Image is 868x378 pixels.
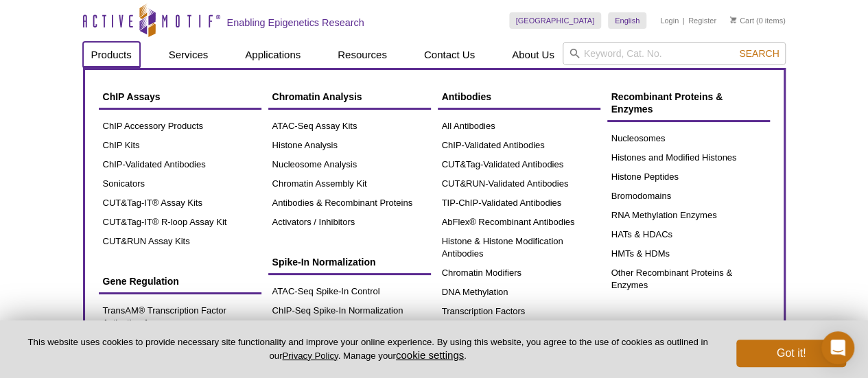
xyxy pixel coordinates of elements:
a: Antibodies & Recombinant Proteins [268,193,431,213]
a: All Antibodies [438,117,600,136]
a: Histones and Modified Histones [607,148,770,167]
span: Spike-In Normalization [272,257,376,268]
a: Products [83,42,140,68]
a: Nucleosomes [607,129,770,148]
a: Cart [730,16,754,25]
span: Search [739,48,779,59]
a: Register [688,16,716,25]
a: ChIP Assays [99,84,261,110]
a: ChIP-Validated Antibodies [99,155,261,174]
p: This website uses cookies to provide necessary site functionality and improve your online experie... [22,336,714,362]
a: HMTs & HDMs [607,244,770,263]
a: DNA Methylation [438,283,600,302]
a: AbFlex® Recombinant Antibodies [438,213,600,232]
a: RNA Methylation Enzymes [607,206,770,225]
a: Bromodomains [607,187,770,206]
a: About Us [504,42,563,68]
a: Contact Us [416,42,483,68]
a: ATAC-Seq Assay Kits [268,117,431,136]
h2: Enabling Epigenetics Research [227,16,364,29]
li: (0 items) [730,12,786,29]
span: Chromatin Analysis [272,91,362,102]
a: ChIP Kits [99,136,261,155]
a: Login [660,16,679,25]
a: TransAM® Transcription Factor Activation Assays [99,301,261,333]
a: TIP-ChIP-Validated Antibodies [438,193,600,213]
span: Recombinant Proteins & Enzymes [611,91,723,115]
a: Histone Analysis [268,136,431,155]
span: Gene Regulation [103,276,179,287]
a: ChIP-Validated Antibodies [438,136,600,155]
a: HATs & HDACs [607,225,770,244]
button: Got it! [736,340,846,367]
a: Chromatin Analysis [268,84,431,110]
span: ChIP Assays [103,91,161,102]
a: ChIP Accessory Products [99,117,261,136]
span: Antibodies [442,91,491,102]
a: Histone Peptides [607,167,770,187]
a: ChIP-Seq Spike-In Normalization [268,301,431,320]
a: CUT&Tag-IT® Assay Kits [99,193,261,213]
a: Recombinant Proteins & Enzymes [607,84,770,122]
a: Transcription Factors [438,302,600,321]
a: Spike-In Normalization [268,249,431,275]
a: CUT&Tag-Validated Antibodies [438,155,600,174]
a: Nucleosome Analysis [268,155,431,174]
a: CUT&RUN-Validated Antibodies [438,174,600,193]
a: Chromatin Modifiers [438,263,600,283]
li: | [683,12,685,29]
a: Antibodies [438,84,600,110]
a: [GEOGRAPHIC_DATA] [509,12,602,29]
a: Other Recombinant Proteins & Enzymes [607,263,770,295]
a: Applications [237,42,309,68]
a: CUT&RUN Assay Kits [99,232,261,251]
img: Your Cart [730,16,736,23]
a: Cell Biology [607,312,770,338]
a: English [608,12,646,29]
div: Open Intercom Messenger [821,331,854,364]
a: Resources [329,42,395,68]
a: Gene Regulation [99,268,261,294]
a: Services [161,42,217,68]
a: Sonicators [99,174,261,193]
a: Activators / Inhibitors [268,213,431,232]
button: cookie settings [396,349,464,361]
span: Cell Biology [611,320,667,331]
input: Keyword, Cat. No. [563,42,786,65]
a: ATAC-Seq Spike-In Control [268,282,431,301]
a: Chromatin Assembly Kit [268,174,431,193]
a: CUT&Tag-IT® R-loop Assay Kit [99,213,261,232]
a: Histone & Histone Modification Antibodies [438,232,600,263]
a: Privacy Policy [282,351,338,361]
button: Search [735,47,783,60]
